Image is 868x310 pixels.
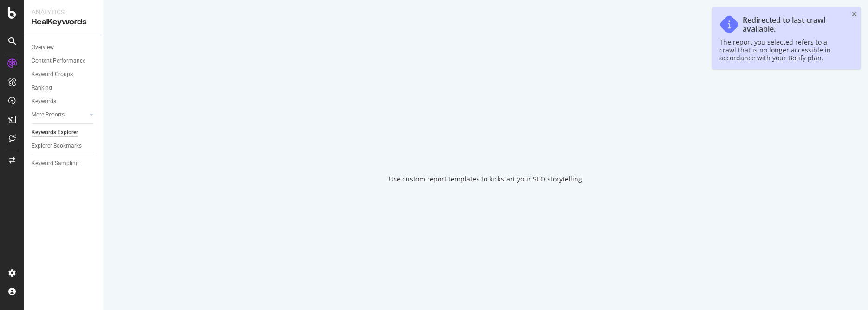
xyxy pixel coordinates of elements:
div: animation [452,126,519,160]
a: Keywords [32,97,96,106]
div: RealKeywords [32,17,95,27]
div: Keyword Sampling [32,159,79,168]
div: Use custom report templates to kickstart your SEO storytelling [389,174,582,184]
div: Analytics [32,7,95,17]
a: Content Performance [32,56,96,66]
a: More Reports [32,110,87,120]
div: More Reports [32,110,65,120]
div: Content Performance [32,56,85,66]
a: Keyword Sampling [32,159,96,168]
div: The report you selected refers to a crawl that is no longer accessible in accordance with your Bo... [719,38,844,62]
a: Ranking [32,83,96,93]
a: Keyword Groups [32,70,96,79]
div: Overview [32,43,54,52]
a: Explorer Bookmarks [32,141,96,151]
a: Keywords Explorer [32,128,96,137]
div: Keyword Groups [32,70,73,79]
div: Keywords Explorer [32,128,78,137]
div: Explorer Bookmarks [32,141,82,151]
div: Redirected to last crawl available. [743,16,844,33]
div: Ranking [32,83,52,93]
div: Keywords [32,97,56,106]
div: close toast [852,11,857,18]
a: Overview [32,43,96,52]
